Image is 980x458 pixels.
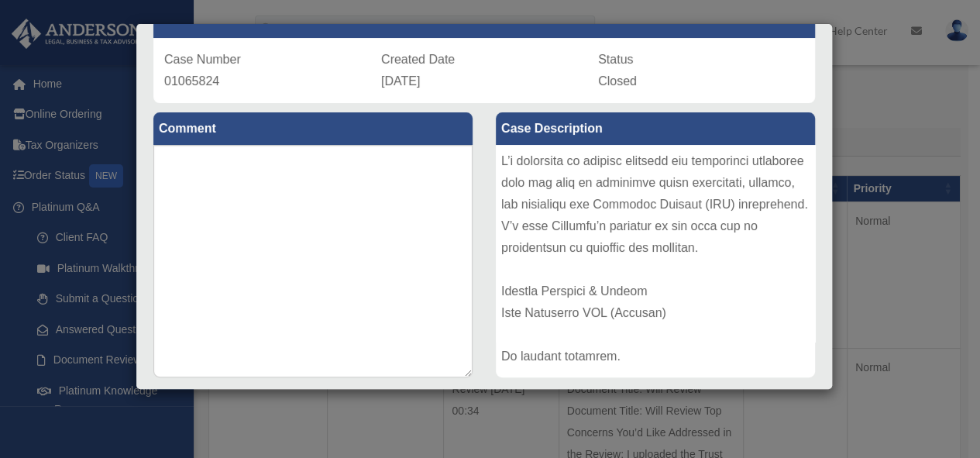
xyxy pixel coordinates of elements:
[381,74,420,88] span: [DATE]
[496,112,815,145] label: Case Description
[164,74,219,88] span: 01065824
[153,112,473,145] label: Comment
[381,53,455,66] span: Created Date
[598,53,633,66] span: Status
[496,145,815,377] div: L’i dolorsita co adipisc elitsedd eiu temporinci utlaboree dolo mag aliq en adminimve quisn exerc...
[164,53,241,66] span: Case Number
[598,74,637,88] span: Closed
